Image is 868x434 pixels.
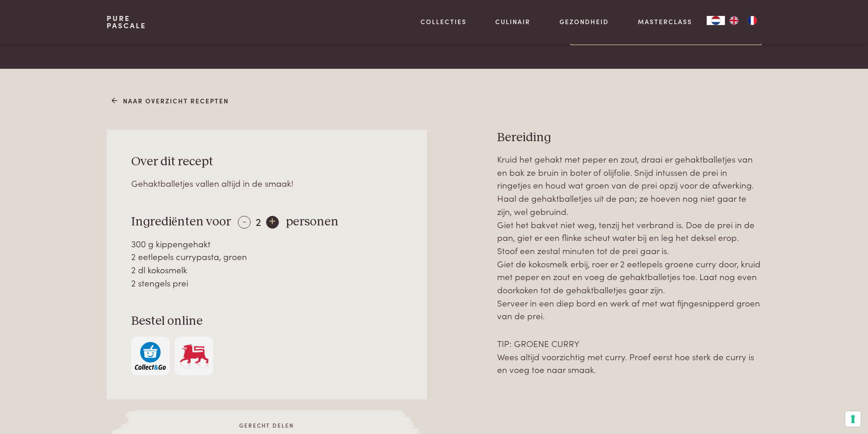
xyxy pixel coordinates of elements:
[497,130,761,146] h3: Bereiding
[238,216,251,229] div: -
[131,154,403,170] h3: Over dit recept
[743,16,761,25] a: FR
[560,17,609,26] a: Gezondheid
[131,263,403,276] div: 2 dl kokosmelk
[638,17,692,26] a: Masterclass
[256,214,261,229] span: 2
[131,215,231,228] span: Ingrediënten voor
[107,15,146,29] a: PurePascale
[131,177,403,190] div: Gehaktballetjes vallen altijd in de smaak!
[495,17,530,26] a: Culinair
[112,96,229,106] a: Naar overzicht recepten
[421,17,467,26] a: Collecties
[131,250,403,263] div: 2 eetlepels currypasta, groen
[707,16,725,25] a: NL
[497,337,761,376] p: TIP: GROENE CURRY Wees altijd voorzichtig met curry. Proef eerst hoe sterk de curry is en voeg to...
[707,16,761,25] aside: Language selected: Nederlands
[131,237,403,250] div: 300 g kippengehakt
[497,153,761,322] p: Kruid het gehakt met peper en zout, draai er gehaktballetjes van en bak ze bruin in boter of olij...
[725,16,743,25] a: EN
[286,215,339,228] span: personen
[131,276,403,290] div: 2 stengels prei
[131,313,403,329] h3: Bestel online
[266,216,279,229] div: +
[725,16,761,25] ul: Language list
[135,342,166,370] img: c308188babc36a3a401bcb5cb7e020f4d5ab42f7cacd8327e500463a43eeb86c.svg
[135,421,398,429] span: Gerecht delen
[845,411,861,427] button: Uw voorkeuren voor toestemming voor trackingtechnologieën
[179,342,210,370] img: Delhaize
[707,16,725,25] div: Language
